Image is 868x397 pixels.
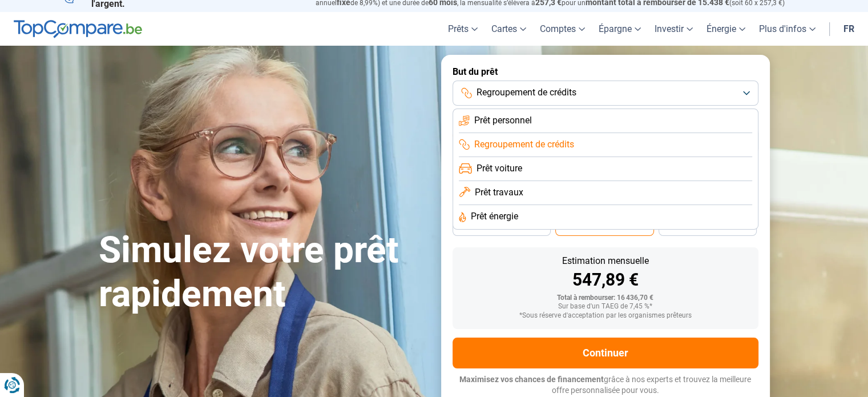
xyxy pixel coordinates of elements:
[453,66,758,77] label: But du prêt
[453,338,758,368] button: Continuer
[700,12,752,46] a: Énergie
[462,303,749,311] div: Sur base d'un TAEG de 7,45 %*
[462,256,749,266] div: Estimation mensuelle
[462,271,749,288] div: 547,89 €
[99,228,427,316] h1: Simulez votre prêt rapidement
[477,86,576,99] span: Regroupement de crédits
[474,114,532,127] span: Prêt personnel
[533,12,592,46] a: Comptes
[14,20,142,38] img: TopCompare
[475,186,523,199] span: Prêt travaux
[592,224,617,231] span: 30 mois
[453,374,758,396] p: grâce à nos experts et trouvez la meilleure offre personnalisée pour vous.
[462,312,749,320] div: *Sous réserve d'acceptation par les organismes prêteurs
[474,138,574,151] span: Regroupement de crédits
[648,12,700,46] a: Investir
[489,224,514,231] span: 36 mois
[485,12,533,46] a: Cartes
[462,294,749,302] div: Total à rembourser: 16 436,70 €
[453,81,758,106] button: Regroupement de crédits
[471,210,518,223] span: Prêt énergie
[752,12,822,46] a: Plus d'infos
[441,12,485,46] a: Prêts
[459,375,604,384] span: Maximisez vos chances de financement
[695,224,720,231] span: 24 mois
[592,12,648,46] a: Épargne
[837,12,861,46] a: fr
[477,162,522,175] span: Prêt voiture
